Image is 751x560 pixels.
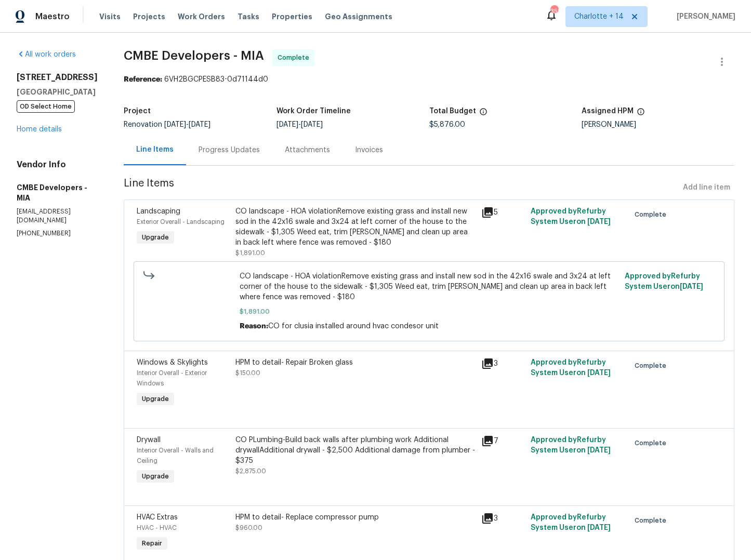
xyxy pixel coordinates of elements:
span: Line Items [124,178,679,197]
div: CO landscape - HOA violationRemove existing grass and install new sod in the 42x16 swale and 3x24... [235,206,476,248]
span: HVAC Extras [137,514,178,521]
p: [EMAIL_ADDRESS][DOMAIN_NAME] [17,207,99,225]
h5: [GEOGRAPHIC_DATA] [17,87,99,97]
span: CO for clusia installed around hvac condesor unit [268,323,439,330]
span: Charlotte + 14 [574,11,624,22]
span: Complete [635,209,670,220]
div: 3 [481,357,524,370]
span: Work Orders [178,11,225,22]
span: $1,891.00 [235,250,265,256]
h2: [STREET_ADDRESS] [17,72,99,83]
span: Projects [133,11,165,22]
span: [DATE] [276,121,298,128]
span: Tasks [238,13,259,20]
span: Approved by Refurby System User on [531,514,611,531]
div: 6VH2BGCPESB83-0d71144d0 [124,74,734,85]
a: All work orders [17,51,76,58]
span: $1,891.00 [240,306,618,317]
span: Complete [635,438,670,448]
span: Visits [99,11,121,22]
a: Home details [17,126,62,133]
h5: Project [124,108,151,115]
p: [PHONE_NUMBER] [17,229,99,238]
div: Progress Updates [199,145,260,155]
h5: CMBE Developers - MIA [17,182,99,203]
span: Approved by Refurby System User on [625,273,703,290]
span: $150.00 [235,370,260,376]
span: Properties [272,11,312,22]
span: Interior Overall - Walls and Ceiling [137,447,214,464]
span: Approved by Refurby System User on [531,359,611,377]
div: CO PLumbing-Build back walls after plumbing work Additional drywallAdditional drywall - $2,500 Ad... [235,435,476,466]
div: 352 [550,6,558,17]
h5: Work Order Timeline [276,108,351,115]
span: Complete [635,361,670,371]
span: Complete [278,52,313,63]
span: Upgrade [138,471,173,482]
div: HPM to detail- Replace compressor pump [235,512,476,523]
span: Approved by Refurby System User on [531,208,611,225]
span: The total cost of line items that have been proposed by Opendoor. This sum includes line items th... [479,108,488,121]
span: [PERSON_NAME] [673,11,735,22]
span: - [276,121,323,128]
span: CO landscape - HOA violationRemove existing grass and install new sod in the 42x16 swale and 3x24... [240,271,618,302]
span: Upgrade [138,394,173,404]
span: Reason: [240,323,268,330]
span: - [164,121,210,128]
div: Attachments [285,145,330,155]
span: The hpm assigned to this work order. [637,108,645,121]
div: 5 [481,206,524,219]
div: 7 [481,435,524,447]
span: Maestro [35,11,70,22]
span: $5,876.00 [429,121,465,128]
span: Repair [138,538,166,549]
div: 3 [481,512,524,525]
span: OD Select Home [17,100,75,113]
span: Interior Overall - Exterior Windows [137,370,207,386]
span: [DATE] [164,121,186,128]
span: Drywall [137,436,161,444]
span: Complete [635,515,670,526]
span: [DATE] [189,121,210,128]
span: [DATE] [680,283,703,290]
span: Renovation [124,121,210,128]
span: Geo Assignments [325,11,392,22]
h5: Total Budget [429,108,476,115]
span: [DATE] [587,447,611,454]
h5: Assigned HPM [582,108,634,115]
span: $960.00 [235,525,262,531]
div: Invoices [355,145,383,155]
b: Reference: [124,76,162,83]
div: Line Items [136,144,174,155]
span: [DATE] [301,121,323,128]
span: [DATE] [587,218,611,225]
div: [PERSON_NAME] [582,121,734,128]
span: HVAC - HVAC [137,525,177,531]
span: Upgrade [138,232,173,243]
span: Windows & Skylights [137,359,208,366]
span: Landscaping [137,208,180,215]
span: CMBE Developers - MIA [124,49,264,62]
span: $2,875.00 [235,468,266,474]
span: [DATE] [587,369,611,377]
span: [DATE] [587,524,611,531]
span: Approved by Refurby System User on [531,436,611,454]
h4: Vendor Info [17,159,99,170]
span: Exterior Overall - Landscaping [137,219,225,225]
div: HPM to detail- Repair Broken glass [235,357,476,368]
